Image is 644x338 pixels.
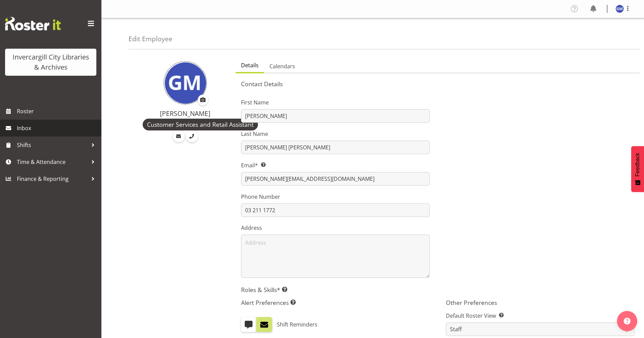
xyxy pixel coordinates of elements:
input: Last Name [241,141,430,154]
h5: Alert Preferences [241,299,430,306]
span: Shifts [17,140,88,150]
img: help-xxl-2.png [624,318,630,324]
h5: Contact Details [241,80,635,88]
input: Phone Number [241,203,430,217]
h4: Edit Employee [128,35,172,43]
span: Inbox [17,123,98,133]
h5: Roles & Skills* [241,286,635,293]
label: Last Name [241,130,430,138]
div: Invercargill City Libraries & Archives [12,52,90,72]
label: Shift Reminders [277,317,317,332]
label: Address [241,224,430,232]
label: Phone Number [241,193,430,201]
img: gabriel-mckay-smith11662.jpg [616,5,624,13]
span: Customer Services and Retail Assistant [147,120,254,129]
h5: Other Preferences [446,299,635,306]
button: Feedback - Show survey [631,146,644,192]
label: Default Roster View [446,312,635,320]
span: Details [241,61,259,69]
span: Finance & Reporting [17,174,88,184]
img: gabriel-mckay-smith11662.jpg [164,61,207,104]
input: First Name [241,109,430,123]
span: Calendars [269,62,295,70]
label: Email* [241,161,430,169]
h4: [PERSON_NAME] [143,110,228,117]
a: Call Employee [186,130,198,142]
label: First Name [241,98,430,106]
a: Email Employee [173,130,185,142]
span: Time & Attendance [17,157,88,167]
span: Feedback [635,153,641,176]
span: Roster [17,106,98,116]
input: Email Address [241,172,430,186]
img: Rosterit website logo [5,17,61,30]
